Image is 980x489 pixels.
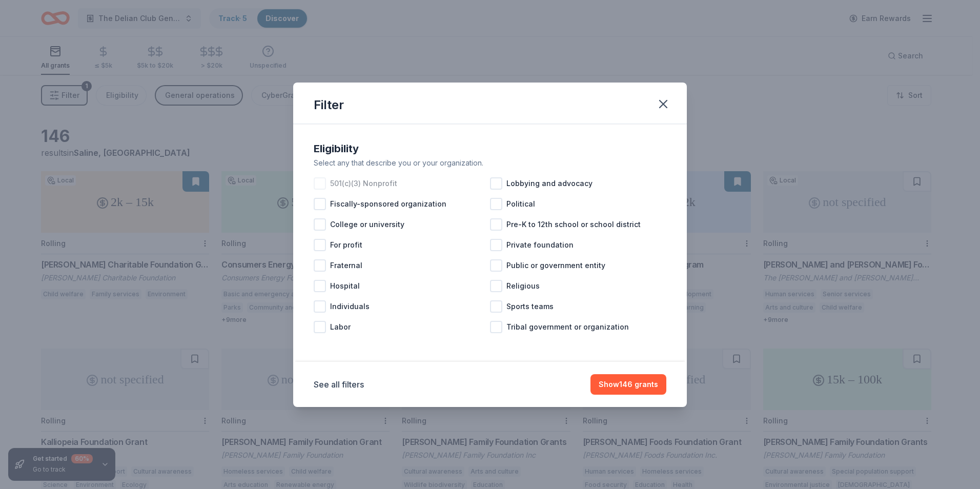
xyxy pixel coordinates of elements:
[330,259,362,272] span: Fraternal
[330,198,446,210] span: Fiscally-sponsored organization
[506,239,574,251] span: Private foundation
[506,218,641,231] span: Pre-K to 12th school or school district
[330,300,370,313] span: Individuals
[590,374,666,395] button: Show146 grants
[314,378,364,391] button: See all filters
[506,280,540,292] span: Religious
[330,218,404,231] span: College or university
[330,239,362,251] span: For profit
[330,280,360,292] span: Hospital
[314,157,666,169] div: Select any that describe you or your organization.
[330,177,397,190] span: 501(c)(3) Nonprofit
[314,140,666,157] div: Eligibility
[330,321,351,333] span: Labor
[506,300,554,313] span: Sports teams
[506,321,629,333] span: Tribal government or organization
[506,177,593,190] span: Lobbying and advocacy
[506,198,535,210] span: Political
[314,97,344,113] div: Filter
[506,259,605,272] span: Public or government entity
